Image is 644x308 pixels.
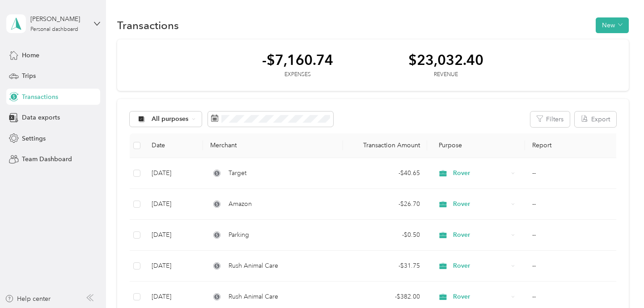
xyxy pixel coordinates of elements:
[22,51,39,60] span: Home
[453,199,508,209] span: Rover
[229,199,252,209] span: Amazon
[117,21,179,30] h1: Transactions
[434,141,462,149] span: Purpose
[343,133,427,158] th: Transaction Amount
[350,199,420,209] div: - $26.70
[229,230,249,240] span: Parking
[453,168,508,178] span: Rover
[525,220,619,251] td: --
[530,111,570,127] button: Filters
[453,292,508,302] span: Rover
[525,133,619,158] th: Report
[22,154,72,164] span: Team Dashboard
[262,71,333,79] div: Expenses
[22,92,58,102] span: Transactions
[596,17,629,33] button: New
[22,113,60,122] span: Data exports
[229,261,278,271] span: Rush Animal Care
[22,71,36,81] span: Trips
[408,52,483,68] div: $23,032.40
[144,189,203,220] td: [DATE]
[350,168,420,178] div: - $40.65
[144,158,203,189] td: [DATE]
[144,251,203,282] td: [DATE]
[30,14,86,24] div: [PERSON_NAME]
[22,134,46,143] span: Settings
[408,71,483,79] div: Revenue
[453,230,508,240] span: Rover
[350,230,420,240] div: - $0.50
[144,220,203,251] td: [DATE]
[350,261,420,271] div: - $31.75
[453,261,508,271] span: Rover
[525,158,619,189] td: --
[5,294,51,304] button: Help center
[152,116,189,122] span: All purposes
[525,251,619,282] td: --
[203,133,343,158] th: Merchant
[262,52,333,68] div: -$7,160.74
[229,168,246,178] span: Target
[144,133,203,158] th: Date
[575,111,616,127] button: Export
[30,27,78,32] div: Personal dashboard
[229,292,278,302] span: Rush Animal Care
[525,189,619,220] td: --
[350,292,420,302] div: - $382.00
[594,258,644,308] iframe: Everlance-gr Chat Button Frame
